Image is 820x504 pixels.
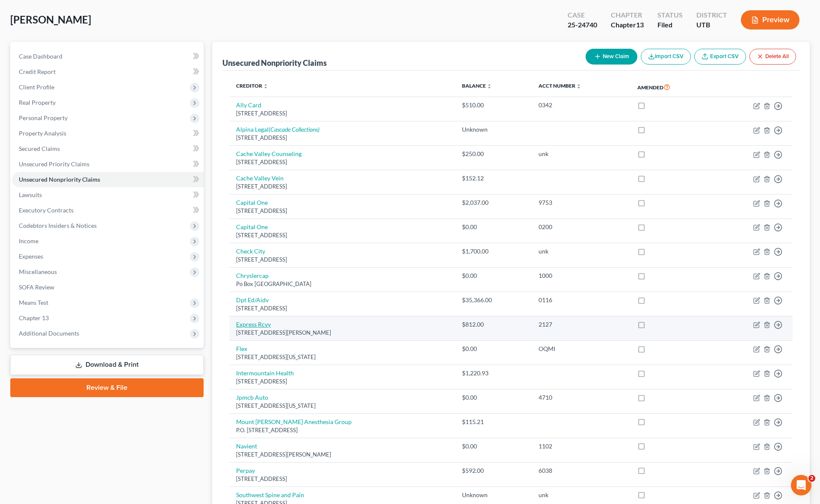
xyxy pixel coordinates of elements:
[19,68,56,75] span: Credit Report
[236,272,269,279] a: Chryslercap
[462,393,524,402] div: $0.00
[236,451,448,459] div: [STREET_ADDRESS][PERSON_NAME]
[236,207,448,215] div: [STREET_ADDRESS]
[19,222,97,229] span: Codebtors Insiders & Notices
[236,109,448,118] div: [STREET_ADDRESS]
[694,49,746,65] a: Export CSV
[19,314,49,321] span: Chapter 13
[641,49,691,65] button: Import CSV
[462,345,524,353] div: $0.00
[236,377,448,386] div: [STREET_ADDRESS]
[19,283,54,291] span: SOFA Review
[611,10,644,20] div: Chapter
[236,199,268,206] a: Capital One
[236,296,269,304] a: Dpt Ed/Aidv
[12,187,204,203] a: Lawsuits
[462,296,524,304] div: $35,366.00
[19,130,66,137] span: Property Analysis
[236,369,294,377] a: Intermountain Health
[222,58,327,68] div: Unsecured Nonpriority Claims
[696,10,727,20] div: District
[539,83,581,89] a: Acct Number unfold_more
[236,329,448,337] div: [STREET_ADDRESS][PERSON_NAME]
[236,248,265,255] a: Check City
[19,237,38,245] span: Income
[539,393,624,402] div: 4710
[539,247,624,256] div: unk
[749,49,796,65] button: Delete All
[12,172,204,187] a: Unsecured Nonpriority Claims
[487,84,492,89] i: unfold_more
[696,20,727,30] div: UTB
[462,271,524,280] div: $0.00
[236,418,352,425] a: Mount [PERSON_NAME] Anesthesia Group
[236,134,448,142] div: [STREET_ADDRESS]
[19,160,89,168] span: Unsecured Priority Claims
[586,49,637,65] button: New Claim
[236,256,448,264] div: [STREET_ADDRESS]
[236,467,255,474] a: Perpay
[462,150,524,158] div: $250.00
[568,20,597,30] div: 25-24740
[539,101,624,109] div: 0342
[263,84,268,89] i: unfold_more
[236,426,448,434] div: P.O. [STREET_ADDRESS]
[539,271,624,280] div: 1000
[462,369,524,377] div: $1,220.93
[236,442,257,450] a: Navient
[539,223,624,231] div: 0200
[462,198,524,207] div: $2,037.00
[539,198,624,207] div: 9753
[19,176,100,183] span: Unsecured Nonpriority Claims
[269,126,320,133] i: (Cascade Collections)
[462,83,492,89] a: Balance unfold_more
[611,20,644,30] div: Chapter
[539,466,624,475] div: 6038
[19,253,43,260] span: Expenses
[12,156,204,172] a: Unsecured Priority Claims
[236,353,448,361] div: [STREET_ADDRESS][US_STATE]
[10,378,204,397] a: Review & File
[236,475,448,483] div: [STREET_ADDRESS]
[741,10,799,29] button: Preview
[19,114,68,121] span: Personal Property
[236,491,304,498] a: Southwest Spine and Pain
[19,53,62,60] span: Case Dashboard
[19,99,56,106] span: Real Property
[462,491,524,499] div: Unknown
[462,101,524,109] div: $510.00
[631,77,712,97] th: Amended
[808,475,815,482] span: 2
[462,320,524,329] div: $812.00
[236,345,247,352] a: Flex
[10,13,91,26] span: [PERSON_NAME]
[236,321,271,328] a: Express Rcvy
[236,394,268,401] a: Jpmcb Auto
[539,491,624,499] div: unk
[657,20,683,30] div: Filed
[236,174,284,182] a: Cache Valley Vein
[12,141,204,156] a: Secured Claims
[236,231,448,239] div: [STREET_ADDRESS]
[236,304,448,312] div: [STREET_ADDRESS]
[462,418,524,426] div: $115.21
[236,101,261,109] a: Ally Card
[657,10,683,20] div: Status
[568,10,597,20] div: Case
[236,126,320,133] a: Alpina Legal(Cascade Collections)
[539,345,624,353] div: OQMI
[462,174,524,183] div: $152.12
[12,64,204,80] a: Credit Report
[10,355,204,375] a: Download & Print
[236,280,448,288] div: Po Box [GEOGRAPHIC_DATA]
[19,206,74,214] span: Executory Contracts
[236,83,268,89] a: Creditor unfold_more
[236,223,268,230] a: Capital One
[12,126,204,141] a: Property Analysis
[539,150,624,158] div: unk
[19,145,60,152] span: Secured Claims
[19,191,42,198] span: Lawsuits
[791,475,811,495] iframe: Intercom live chat
[462,247,524,256] div: $1,700.00
[539,296,624,304] div: 0116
